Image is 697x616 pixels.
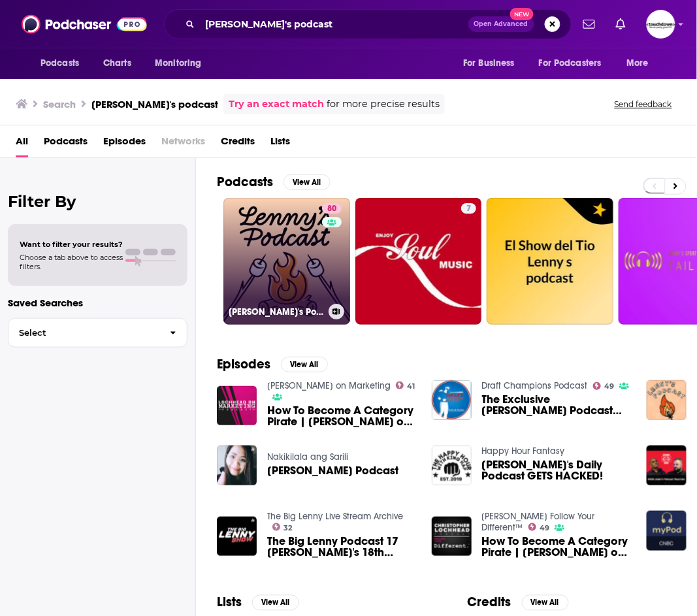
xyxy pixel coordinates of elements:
a: The Exclusive Lenny Melnick Podcast (@LennyMelnick) [482,394,631,416]
span: For Business [463,54,515,73]
a: Podcasts [44,131,88,157]
img: CNBC via myPod: Lenny's Podcast: Product | Growth | Career: Business strategy with Hamilton Helme... [647,511,687,551]
span: 49 [604,383,614,389]
span: Logged in as jvervelde [647,10,675,39]
h3: Search [43,98,76,110]
span: Open Advanced [474,21,528,27]
span: [PERSON_NAME]'s Daily Podcast GETS HACKED! [482,459,631,481]
h2: Podcasts [217,174,273,190]
button: open menu [146,51,218,76]
span: Networks [161,131,205,157]
button: Send feedback [611,99,676,110]
a: Lenny Podcast [267,465,398,476]
a: 41 [396,381,415,389]
img: Lenny's Podcast: Product | Growth | Career: Taking control of your career | Ethan Evans (Amazon) [647,380,687,420]
a: 80[PERSON_NAME]'s Podcast: Product | Career | Growth [223,198,350,325]
img: The Exclusive Lenny Melnick Podcast (@LennyMelnick) [432,380,472,420]
span: 7 [466,203,471,216]
a: 49 [593,382,615,390]
button: Open AdvancedNew [468,16,534,32]
span: The Big Lenny Podcast 17 [PERSON_NAME]'s 18th birthday! - Streamed live on [DATE] [267,536,416,558]
a: 7 [461,203,476,214]
button: View All [522,595,569,611]
img: User Profile [647,10,675,39]
input: Search podcasts, credits, & more... [200,14,468,35]
a: Credits [221,131,255,157]
a: The Big Lenny Podcast 17 Lenny's 18th birthday! - Streamed live on Apr 27, 2024 [267,536,416,558]
img: Podchaser - Follow, Share and Rate Podcasts [22,12,147,37]
a: EpisodesView All [217,356,328,372]
h2: Lists [217,594,242,611]
button: View All [284,174,331,190]
span: [PERSON_NAME] Podcast [267,465,398,476]
span: Choose a tab above to access filters. [20,253,123,271]
a: 80 [322,203,342,214]
a: ListsView All [217,594,299,611]
span: 80 [327,203,336,216]
button: open menu [530,51,621,76]
a: Try an exact match [229,97,324,112]
button: open menu [618,51,666,76]
a: How To Become A Category Pirate | Christopher Lochhead on Lenny's Podcast with Lenny Rachitsky [267,405,416,427]
span: How To Become A Category Pirate | [PERSON_NAME] on [PERSON_NAME]'s Podcast with [PERSON_NAME] [267,405,416,427]
button: View All [252,595,299,611]
span: Monitoring [155,54,201,73]
span: Select [8,329,159,337]
a: Lists [270,131,290,157]
a: Nakikilala ang Sarili [267,451,348,462]
a: The Big Lenny Live Stream Archive [267,511,403,522]
img: AA206 - Reacting to Lenny's Podcast with Melissa Perri on Agile, Scrum, and SAFe [647,446,687,485]
a: Show notifications dropdown [578,13,600,35]
img: The Big Lenny Podcast 17 Lenny's 18th birthday! - Streamed live on Apr 27, 2024 [217,517,257,557]
a: CreditsView All [468,594,569,611]
a: Lenny's Daily Podcast GETS HACKED! [482,459,631,481]
a: Draft Champions Podcast [482,380,588,391]
h2: Episodes [217,356,270,372]
a: Christopher Lochhead Follow Your Different™ [482,511,595,533]
span: Podcasts [41,54,79,73]
a: PodcastsView All [217,174,331,190]
span: All [16,131,28,157]
h2: Credits [468,594,511,611]
span: 49 [540,525,549,531]
a: Charts [95,51,139,76]
button: open menu [454,51,531,76]
a: Show notifications dropdown [611,13,631,35]
span: For Podcasters [539,54,602,73]
span: Want to filter your results? [20,240,123,249]
p: Saved Searches [8,297,187,309]
span: More [627,54,649,73]
a: 7 [355,198,482,325]
h3: [PERSON_NAME]'s podcast [91,98,218,110]
span: 41 [407,383,415,389]
img: Lenny Podcast [217,446,257,485]
a: Lochhead on Marketing [267,380,391,391]
span: 32 [284,525,292,531]
span: The Exclusive [PERSON_NAME] Podcast (@LennyMelnick) [482,394,631,416]
button: View All [281,357,328,372]
img: Lenny's Daily Podcast GETS HACKED! [432,446,472,485]
a: How To Become A Category Pirate | Christopher Lochhead on Lenny’s Podcast with Lenny Rachitsky [482,536,631,558]
a: Episodes [103,131,146,157]
h2: Filter By [8,192,187,211]
button: Select [8,318,187,348]
div: Search podcasts, credits, & more... [164,9,572,39]
span: Charts [103,54,131,73]
img: How To Become A Category Pirate | Christopher Lochhead on Lenny’s Podcast with Lenny Rachitsky [432,517,472,557]
a: 49 [528,523,550,531]
a: Happy Hour Fantasy [482,446,565,457]
img: How To Become A Category Pirate | Christopher Lochhead on Lenny's Podcast with Lenny Rachitsky [217,386,257,426]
